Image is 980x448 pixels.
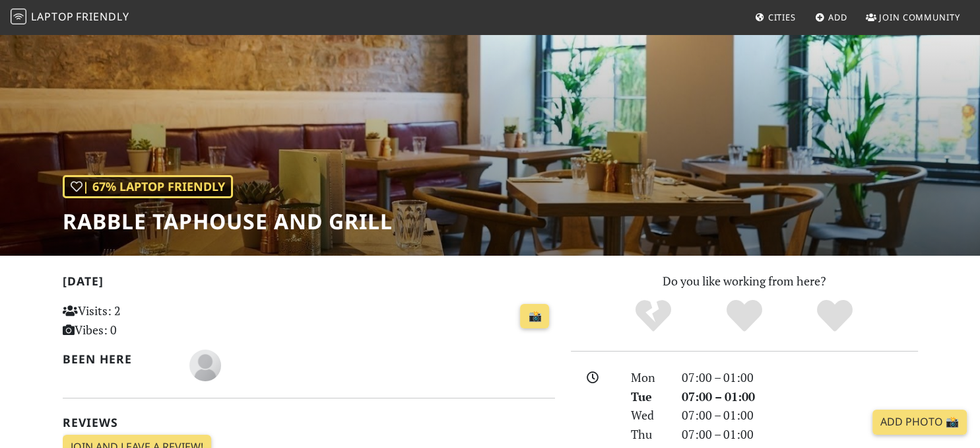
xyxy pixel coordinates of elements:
[861,5,965,29] a: Join Community
[76,9,129,24] span: Friendly
[879,11,960,23] span: Join Community
[828,11,847,23] span: Add
[623,406,673,425] div: Wed
[520,304,549,329] a: 📸
[789,298,880,334] div: Definitely!
[11,6,129,29] a: LaptopFriendly LaptopFriendly
[571,272,918,291] p: Do you like working from here?
[699,298,790,334] div: Yes
[623,368,673,387] div: Mon
[608,298,699,334] div: No
[63,209,393,234] h1: Rabble Taphouse and Grill
[63,352,174,366] h2: Been here
[63,274,555,293] h2: [DATE]
[31,9,74,24] span: Laptop
[623,387,673,406] div: Tue
[810,5,853,29] a: Add
[674,387,926,406] div: 07:00 – 01:00
[674,406,926,425] div: 07:00 – 01:00
[189,350,221,381] img: blank-535327c66bd565773addf3077783bbfce4b00ec00e9fd257753287c682c7fa38.png
[189,356,221,372] span: Pim Schutman
[63,301,216,340] p: Visits: 2 Vibes: 0
[63,175,233,198] div: | 67% Laptop Friendly
[11,9,26,24] img: LaptopFriendly
[63,416,555,429] h2: Reviews
[623,425,673,444] div: Thu
[750,5,801,29] a: Cities
[768,11,796,23] span: Cities
[674,368,926,387] div: 07:00 – 01:00
[674,425,926,444] div: 07:00 – 01:00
